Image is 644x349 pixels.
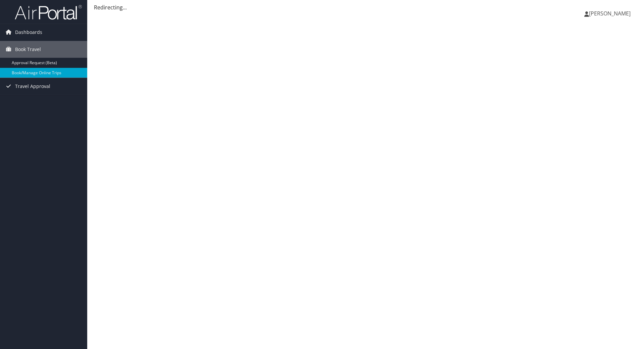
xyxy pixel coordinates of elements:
[15,4,82,20] img: airportal-logo.png
[15,24,42,41] span: Dashboards
[589,10,631,17] span: [PERSON_NAME]
[15,41,41,58] span: Book Travel
[94,3,637,11] div: Redirecting...
[15,78,50,95] span: Travel Approval
[584,3,637,24] a: [PERSON_NAME]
